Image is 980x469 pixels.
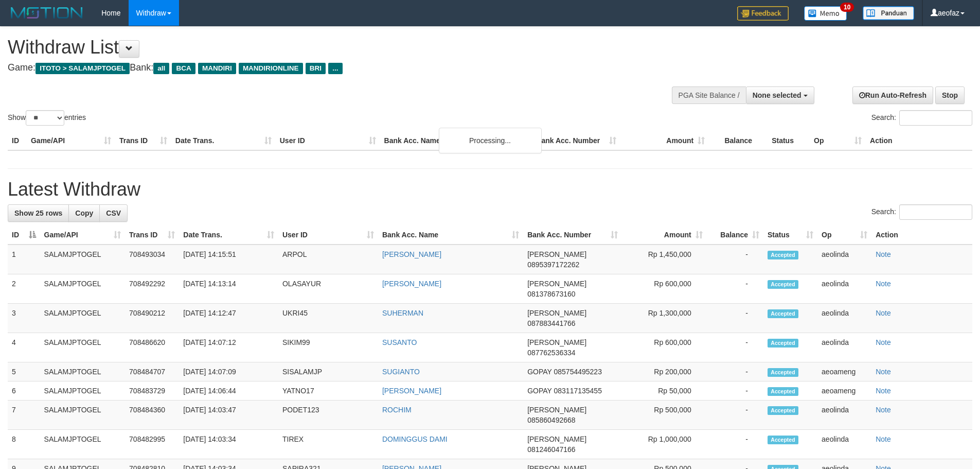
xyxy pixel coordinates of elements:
span: BCA [172,63,195,74]
th: Op [810,131,866,150]
span: [PERSON_NAME] [527,406,586,414]
th: Bank Acc. Name: activate to sort column ascending [378,225,523,245]
div: Processing... [439,128,542,153]
td: 708492292 [125,274,179,304]
td: SALAMJPTOGEL [40,245,126,274]
span: Copy 087762536334 to clipboard [527,349,575,357]
th: Status: activate to sort column ascending [763,225,817,245]
span: Accepted [768,251,798,259]
td: - [707,333,763,362]
a: Note [876,309,891,317]
th: User ID: activate to sort column ascending [278,225,378,245]
span: Show 25 rows [14,209,62,217]
h1: Withdraw List [8,37,643,58]
td: 2 [8,274,40,304]
th: ID: activate to sort column descending [8,225,40,245]
td: aeolinda [817,304,871,333]
td: SIKIM99 [278,333,378,362]
td: aeolinda [817,245,871,274]
th: Bank Acc. Number: activate to sort column ascending [523,225,622,245]
td: [DATE] 14:15:51 [179,245,278,274]
td: [DATE] 14:07:09 [179,362,278,381]
div: PGA Site Balance / [672,86,746,104]
th: Amount: activate to sort column ascending [622,225,707,245]
td: - [707,430,763,459]
td: 7 [8,401,40,430]
td: SALAMJPTOGEL [40,274,126,304]
td: Rp 600,000 [622,333,707,362]
span: [PERSON_NAME] [527,338,586,346]
td: 708482995 [125,430,179,459]
span: Accepted [768,436,798,444]
td: SALAMJPTOGEL [40,430,126,459]
th: Balance [709,131,768,150]
td: OLASAYUR [278,274,378,304]
span: CSV [106,209,121,217]
td: 3 [8,304,40,333]
span: Copy 085754495223 to clipboard [554,368,601,376]
a: Run Auto-Refresh [852,86,933,104]
span: [PERSON_NAME] [527,280,586,288]
a: Note [876,406,891,414]
span: Copy 0895397172262 to clipboard [527,260,579,269]
a: CSV [99,204,128,222]
td: aeolinda [817,430,871,459]
th: Trans ID: activate to sort column ascending [125,225,179,245]
td: Rp 50,000 [622,381,707,401]
th: Bank Acc. Name [380,131,532,150]
a: [PERSON_NAME] [382,280,441,288]
td: [DATE] 14:03:34 [179,430,278,459]
a: SUHERMAN [382,309,423,317]
span: Copy 081378673160 to clipboard [527,290,575,298]
th: Date Trans. [171,131,276,150]
a: DOMINGGUS DAMI [382,435,448,443]
span: Accepted [768,387,798,396]
span: ... [328,63,342,74]
button: None selected [746,86,814,104]
input: Search: [899,110,972,126]
span: [PERSON_NAME] [527,435,586,443]
a: SUSANTO [382,338,417,346]
td: - [707,401,763,430]
span: 10 [840,3,854,12]
span: [PERSON_NAME] [527,250,586,258]
td: - [707,245,763,274]
select: Showentries [26,110,64,126]
th: Op: activate to sort column ascending [817,225,871,245]
a: Note [876,387,891,395]
a: Note [876,280,891,288]
td: 708484360 [125,401,179,430]
td: [DATE] 14:07:12 [179,333,278,362]
input: Search: [899,204,972,220]
span: Copy 083117135455 to clipboard [554,387,601,395]
td: Rp 200,000 [622,362,707,381]
th: Game/API: activate to sort column ascending [40,225,126,245]
td: [DATE] 14:06:44 [179,381,278,401]
td: 5 [8,362,40,381]
td: TIREX [278,430,378,459]
td: SALAMJPTOGEL [40,304,126,333]
td: 1 [8,245,40,274]
img: Feedback.jpg [737,6,789,21]
label: Show entries [8,110,86,126]
th: Action [871,225,972,245]
span: all [153,63,169,74]
td: ARPOL [278,245,378,274]
td: aeolinda [817,274,871,304]
th: Amount [620,131,709,150]
span: Copy 081246047166 to clipboard [527,445,575,454]
th: Action [866,131,972,150]
td: SALAMJPTOGEL [40,401,126,430]
td: 708483729 [125,381,179,401]
td: - [707,274,763,304]
img: panduan.png [863,6,914,20]
th: User ID [276,131,380,150]
span: BRI [306,63,326,74]
label: Search: [871,204,972,220]
td: Rp 1,300,000 [622,304,707,333]
a: Note [876,338,891,346]
h1: Latest Withdraw [8,179,972,200]
td: 708484707 [125,362,179,381]
td: aeoameng [817,381,871,401]
img: MOTION_logo.png [8,5,86,21]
